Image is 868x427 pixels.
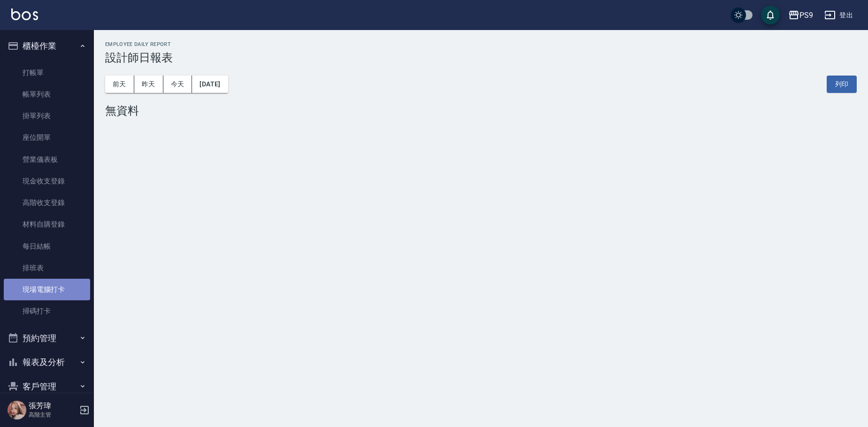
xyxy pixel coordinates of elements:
[784,6,817,25] button: PS9
[4,62,90,84] a: 打帳單
[4,84,90,105] a: 帳單列表
[761,6,780,24] button: save
[4,279,90,300] a: 現場電腦打卡
[192,76,228,93] button: [DATE]
[8,401,26,419] img: Person
[4,192,90,213] a: 高階收支登錄
[4,105,90,127] a: 掛單列表
[4,149,90,170] a: 營業儀表板
[4,374,90,399] button: 客戶管理
[4,236,90,257] a: 每日結帳
[29,411,77,419] p: 高階主管
[105,51,857,64] h3: 設計師日報表
[4,326,90,351] button: 預約管理
[821,7,857,24] button: 登出
[4,127,90,148] a: 座位開單
[11,8,38,20] img: Logo
[105,104,857,117] div: 無資料
[4,257,90,279] a: 排班表
[4,34,90,58] button: 櫃檯作業
[163,76,192,93] button: 今天
[4,350,90,374] button: 報表及分析
[4,170,90,192] a: 現金收支登錄
[29,401,77,411] h5: 張芳瑋
[105,41,857,47] h2: Employee Daily Report
[827,76,857,93] button: 列印
[799,9,813,21] div: PS9
[4,300,90,322] a: 掃碼打卡
[4,213,90,235] a: 材料自購登錄
[105,76,134,93] button: 前天
[134,76,163,93] button: 昨天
